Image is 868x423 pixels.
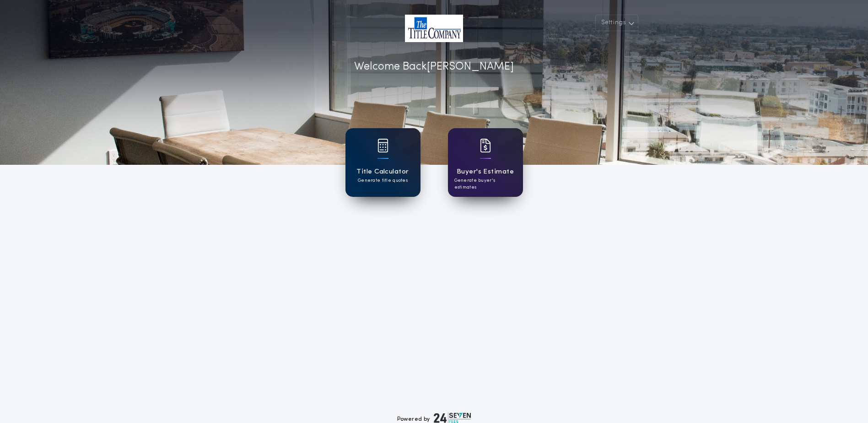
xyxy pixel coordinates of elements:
p: Generate title quotes [358,177,408,184]
p: Welcome Back [PERSON_NAME] [354,59,514,75]
h1: Buyer's Estimate [457,167,514,177]
img: card icon [480,139,491,152]
button: Settings [595,15,638,31]
p: Generate buyer's estimates [454,177,517,191]
h1: Title Calculator [356,167,409,177]
a: card iconTitle CalculatorGenerate title quotes [345,128,421,197]
img: account-logo [405,15,463,42]
img: card icon [377,139,388,152]
a: card iconBuyer's EstimateGenerate buyer's estimates [448,128,523,197]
